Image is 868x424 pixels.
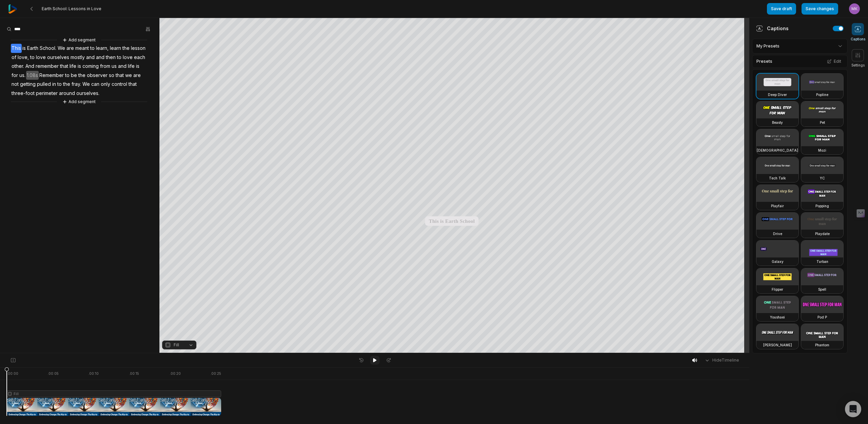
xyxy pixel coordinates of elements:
[772,120,783,125] h3: Beasty
[95,53,105,62] span: and
[39,71,64,80] span: Remember
[122,53,133,62] span: love
[105,53,116,62] span: then
[64,71,70,80] span: to
[35,89,58,98] span: perimeter
[818,148,826,153] h3: Mozi
[115,71,124,80] span: that
[11,53,17,62] span: of
[42,6,101,12] span: Earth School: Lessons in Love
[76,89,100,98] span: ourselves.
[772,259,784,264] h3: Galaxy
[85,53,95,62] span: and
[845,401,861,417] div: Open Intercom Messenger
[62,80,71,89] span: the
[99,62,111,71] span: from
[11,62,25,71] span: other.
[58,89,76,98] span: around
[90,44,95,53] span: to
[768,92,787,97] h3: Deep Diver
[802,3,838,15] button: Save changes
[11,89,35,98] span: three-foot
[71,80,82,89] span: fray.
[124,71,133,80] span: we
[851,37,865,42] span: Captions
[70,53,85,62] span: mostly
[130,44,146,53] span: lesson
[82,62,99,71] span: coming
[35,53,46,62] span: love
[26,44,39,53] span: Earth
[770,314,785,320] h3: Youshaei
[752,55,848,68] div: Presets
[116,53,122,62] span: to
[752,39,848,54] div: My Presets
[702,355,741,365] button: HideTimeline
[17,53,30,62] span: love,
[135,62,140,71] span: is
[22,44,26,53] span: is
[11,44,22,53] span: This
[815,203,829,209] h3: Popping
[61,98,97,105] button: Add segment
[52,80,57,89] span: in
[66,44,75,53] span: are
[133,53,146,62] span: each
[820,120,825,125] h3: Pet
[763,342,792,348] h3: [PERSON_NAME]
[8,4,17,14] img: reap
[78,71,86,80] span: the
[109,44,122,53] span: learn
[817,314,827,320] h3: Pod P
[162,341,196,349] button: Fill
[818,287,826,292] h3: Spell
[111,62,117,71] span: us
[25,62,35,71] span: And
[108,71,115,80] span: so
[61,36,97,44] button: Add segment
[30,53,35,62] span: to
[59,62,69,71] span: that
[35,62,59,71] span: remember
[82,80,91,89] span: We
[851,49,865,68] button: Settings
[816,259,828,264] h3: Turban
[19,71,26,80] span: us.
[128,80,137,89] span: that
[100,80,111,89] span: only
[127,62,135,71] span: life
[86,71,108,80] span: observer
[36,80,52,89] span: pulled
[91,80,100,89] span: can
[46,53,70,62] span: ourselves
[851,23,865,42] button: Captions
[769,175,786,181] h3: Tech Talk
[75,44,90,53] span: meant
[772,287,783,292] h3: Flipper
[39,44,57,53] span: School.
[757,148,798,153] h3: [DEMOGRAPHIC_DATA]
[767,3,796,15] button: Save draft
[77,62,82,71] span: is
[825,57,843,66] button: Edit
[57,44,66,53] span: We
[815,231,830,236] h3: Playdate
[11,71,19,80] span: for
[851,63,865,68] span: Settings
[11,80,19,89] span: not
[773,231,782,236] h3: Drive
[122,44,130,53] span: the
[111,80,128,89] span: control
[816,92,828,97] h3: Popline
[771,203,784,209] h3: Playfair
[69,62,77,71] span: life
[70,71,78,80] span: be
[815,342,829,348] h3: Phantom
[133,71,141,80] span: are
[19,80,36,89] span: getting
[26,71,39,80] span: 1.08s
[117,62,127,71] span: and
[174,342,179,348] span: Fill
[95,44,109,53] span: learn,
[57,80,62,89] span: to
